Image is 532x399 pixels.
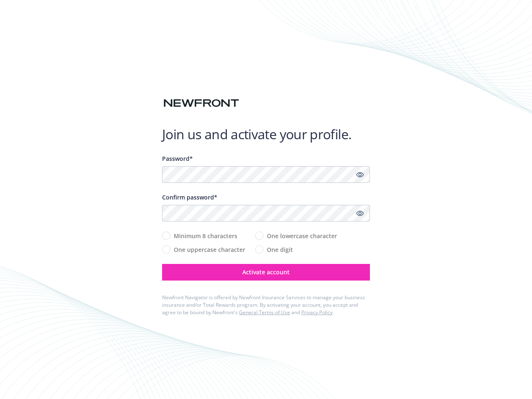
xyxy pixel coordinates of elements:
span: Confirm password* [162,193,217,201]
span: Password* [162,155,193,163]
img: Newfront logo [162,96,241,111]
span: One digit [267,245,293,254]
h1: Join us and activate your profile. [162,126,370,143]
span: Activate account [242,268,290,276]
input: Confirm your unique password... [162,205,370,222]
input: Enter a unique password... [162,166,370,183]
span: Minimum 8 characters [174,232,237,240]
div: Newfront Navigator is offered by Newfront Insurance Services to manage your business insurance an... [162,294,370,316]
a: Privacy Policy [301,309,332,316]
span: One uppercase character [174,245,245,254]
a: Show password [355,170,365,180]
button: Activate account [162,264,370,281]
span: One lowercase character [267,232,337,240]
a: Show password [355,208,365,218]
a: General Terms of Use [239,309,290,316]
